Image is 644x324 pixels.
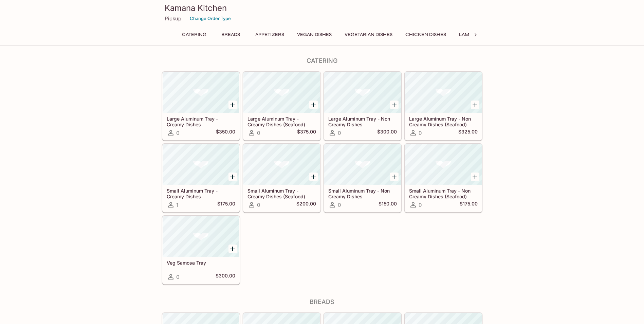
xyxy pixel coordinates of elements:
[243,144,320,212] a: Small Aluminum Tray - Creamy Dishes (Seafood)0$200.00
[176,130,179,136] span: 0
[324,72,401,140] a: Large Aluminum Tray - Non Creamy Dishes0$300.00
[471,173,479,181] button: Add Small Aluminum Tray - Non Creamy Dishes (Seafood)
[297,129,316,137] h5: $375.00
[293,30,335,39] button: Vegan Dishes
[309,173,318,181] button: Add Small Aluminum Tray - Creamy Dishes (Seafood)
[419,202,422,208] span: 0
[167,188,235,199] h5: Small Aluminum Tray - Creamy Dishes
[338,130,341,136] span: 0
[405,72,482,113] div: Large Aluminum Tray - Non Creamy Dishes (Seafood)
[341,30,396,39] button: Vegetarian Dishes
[163,72,239,113] div: Large Aluminum Tray - Creamy Dishes
[167,116,235,127] h5: Large Aluminum Tray - Creamy Dishes
[176,202,178,208] span: 1
[458,129,478,137] h5: $325.00
[419,130,422,136] span: 0
[162,57,482,65] h4: Catering
[328,116,397,127] h5: Large Aluminum Tray - Non Creamy Dishes
[228,245,237,253] button: Add Veg Samosa Tray
[228,101,237,109] button: Add Large Aluminum Tray - Creamy Dishes
[178,30,210,39] button: Catering
[163,216,239,257] div: Veg Samosa Tray
[402,30,450,39] button: Chicken Dishes
[247,188,316,199] h5: Small Aluminum Tray - Creamy Dishes (Seafood)
[377,129,397,137] h5: $300.00
[379,201,397,209] h5: $150.00
[309,101,318,109] button: Add Large Aluminum Tray - Creamy Dishes (Seafood)
[460,201,478,209] h5: $175.00
[243,72,320,140] a: Large Aluminum Tray - Creamy Dishes (Seafood)0$375.00
[187,13,234,24] button: Change Order Type
[216,30,246,39] button: Breads
[165,15,181,22] p: Pickup
[405,144,482,212] a: Small Aluminum Tray - Non Creamy Dishes (Seafood)0$175.00
[176,274,179,280] span: 0
[165,3,480,13] h3: Kamana Kitchen
[409,116,478,127] h5: Large Aluminum Tray - Non Creamy Dishes (Seafood)
[217,201,235,209] h5: $175.00
[167,260,235,266] h5: Veg Samosa Tray
[390,173,399,181] button: Add Small Aluminum Tray - Non Creamy Dishes
[405,72,482,140] a: Large Aluminum Tray - Non Creamy Dishes (Seafood)0$325.00
[162,72,240,140] a: Large Aluminum Tray - Creamy Dishes0$350.00
[228,173,237,181] button: Add Small Aluminum Tray - Creamy Dishes
[455,30,494,39] button: Lamb Dishes
[252,30,288,39] button: Appetizers
[405,144,482,185] div: Small Aluminum Tray - Non Creamy Dishes (Seafood)
[216,129,235,137] h5: $350.00
[324,72,401,113] div: Large Aluminum Tray - Non Creamy Dishes
[162,144,240,212] a: Small Aluminum Tray - Creamy Dishes1$175.00
[243,144,320,185] div: Small Aluminum Tray - Creamy Dishes (Seafood)
[257,130,260,136] span: 0
[328,188,397,199] h5: Small Aluminum Tray - Non Creamy Dishes
[162,298,482,306] h4: Breads
[163,144,239,185] div: Small Aluminum Tray - Creamy Dishes
[243,72,320,113] div: Large Aluminum Tray - Creamy Dishes (Seafood)
[324,144,401,212] a: Small Aluminum Tray - Non Creamy Dishes0$150.00
[247,116,316,127] h5: Large Aluminum Tray - Creamy Dishes (Seafood)
[296,201,316,209] h5: $200.00
[338,202,341,208] span: 0
[471,101,479,109] button: Add Large Aluminum Tray - Non Creamy Dishes (Seafood)
[390,101,399,109] button: Add Large Aluminum Tray - Non Creamy Dishes
[324,144,401,185] div: Small Aluminum Tray - Non Creamy Dishes
[216,273,235,281] h5: $300.00
[257,202,260,208] span: 0
[409,188,478,199] h5: Small Aluminum Tray - Non Creamy Dishes (Seafood)
[162,216,240,284] a: Veg Samosa Tray0$300.00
